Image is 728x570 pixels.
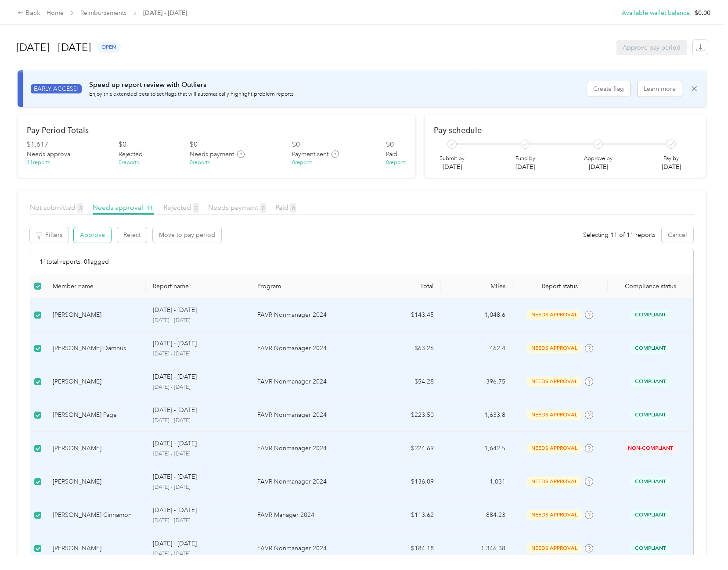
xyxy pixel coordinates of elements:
[662,162,681,172] p: [DATE]
[47,9,64,17] a: Home
[526,443,582,453] span: needs approval
[690,8,692,18] span: :
[526,310,582,320] span: needs approval
[386,140,394,150] div: $ 0
[143,8,187,18] span: [DATE] - [DATE]
[662,227,693,243] button: Cancel
[290,203,296,213] span: 0
[53,477,139,487] div: [PERSON_NAME]
[153,417,244,425] p: [DATE] - [DATE]
[257,410,362,420] p: FAVR Nonmanager 2024
[163,203,199,212] span: Rejected
[584,162,613,172] p: [DATE]
[369,498,441,532] td: $113.62
[30,249,693,274] div: 11 total reports, 0 flagged
[250,498,369,532] td: FAVR Manager 2024
[53,544,139,553] div: [PERSON_NAME]
[74,227,111,243] button: Approve
[257,544,362,553] p: FAVR Nonmanager 2024
[386,150,397,159] span: Paid
[53,344,139,353] div: [PERSON_NAME] Damhus
[53,410,139,420] div: [PERSON_NAME] Page
[526,410,582,420] span: needs approval
[250,432,369,465] td: FAVR Nonmanager 2024
[369,332,441,365] td: $63.26
[441,298,512,332] td: 1,048.6
[80,9,126,17] a: Reimbursements
[441,365,512,398] td: 396.75
[441,532,512,565] td: 1,346.38
[662,155,681,163] p: Pay by
[93,203,154,212] span: Needs approval
[441,432,512,465] td: 1,642.5
[250,332,369,365] td: FAVR Nonmanager 2024
[250,274,369,298] th: Program
[153,472,197,482] p: [DATE] - [DATE]
[153,439,197,448] p: [DATE] - [DATE]
[615,283,686,290] span: Compliance status
[18,8,40,18] div: Back
[27,125,406,135] h2: Pay Period Totals
[153,450,244,458] p: [DATE] - [DATE]
[630,310,670,320] span: Compliant
[386,159,406,167] div: 0 reports
[190,140,198,150] div: $ 0
[97,42,121,52] span: open
[630,477,670,487] span: Compliant
[153,505,197,515] p: [DATE] - [DATE]
[630,510,670,520] span: Compliant
[630,543,670,553] span: Compliant
[250,465,369,498] td: FAVR Nonmanager 2024
[27,140,48,150] div: $ 1,617
[153,405,197,415] p: [DATE] - [DATE]
[153,384,244,391] p: [DATE] - [DATE]
[630,343,670,353] span: Compliant
[630,376,670,387] span: Compliant
[695,8,710,18] span: $0.00
[257,444,362,453] p: FAVR Nonmanager 2024
[441,398,512,432] td: 1,633.8
[292,140,300,150] div: $ 0
[583,230,656,240] span: Selecting 11 of 11 reports
[376,283,434,290] div: Total
[623,443,678,453] span: Non-Compliant
[369,432,441,465] td: $224.69
[250,365,369,398] td: FAVR Nonmanager 2024
[153,517,244,525] p: [DATE] - [DATE]
[153,372,197,382] p: [DATE] - [DATE]
[53,510,139,520] div: [PERSON_NAME] Cinnamon
[119,159,139,167] div: 0 reports
[46,274,146,298] th: Member name
[146,274,251,298] th: Report name
[53,444,139,453] div: [PERSON_NAME]
[257,310,362,320] p: FAVR Nonmanager 2024
[53,377,139,387] div: [PERSON_NAME]
[153,350,244,358] p: [DATE] - [DATE]
[250,298,369,332] td: FAVR Nonmanager 2024
[153,305,197,315] p: [DATE] - [DATE]
[440,155,465,163] p: Submit by
[515,162,535,172] p: [DATE]
[257,510,362,520] p: FAVR Manager 2024
[257,477,362,487] p: FAVR Nonmanager 2024
[441,498,512,532] td: 884.23
[145,203,154,213] span: 11
[250,532,369,565] td: FAVR Nonmanager 2024
[630,410,670,420] span: Compliant
[193,203,199,213] span: 0
[369,298,441,332] td: $143.45
[89,79,295,90] p: Speed up report review with Outliers
[526,343,582,353] span: needs approval
[526,543,582,553] span: needs approval
[441,332,512,365] td: 462.4
[519,283,601,290] span: Report status
[260,203,266,213] span: 0
[584,155,613,163] p: Approve by
[77,203,83,213] span: 3
[208,203,266,212] span: Needs payment
[30,227,68,243] button: Filters
[587,81,630,97] button: Create flag
[190,150,234,159] span: Needs payment
[250,398,369,432] td: FAVR Nonmanager 2024
[622,8,690,18] button: Available wallet balance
